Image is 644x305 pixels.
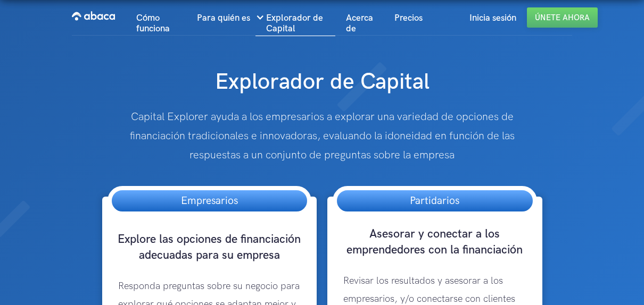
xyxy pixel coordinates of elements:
h3: Empresarios [170,190,249,211]
font: Capital Explorer ayuda a los empresarios a explorar una variedad de opciones de financiación trad... [130,111,515,162]
font: Explorador de Capital [215,69,430,96]
a: Únete ahora [527,7,598,28]
h3: Explore las opciones de financiación adecuadas para su empresa [108,232,312,267]
img: Logotipo de Abacá [72,9,115,23]
h3: Partidarios [399,190,470,211]
font: Asesorar y conectar a los emprendedores con la financiación [346,227,523,257]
